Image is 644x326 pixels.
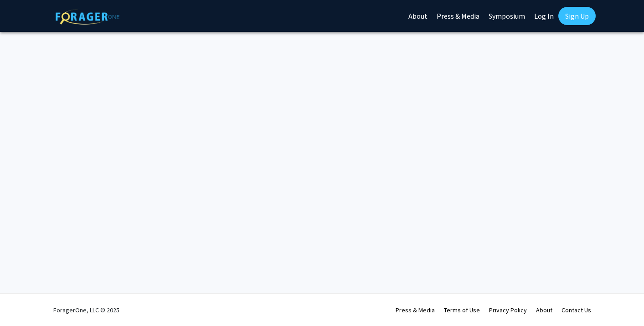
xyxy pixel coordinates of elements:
a: Contact Us [562,306,591,314]
a: Privacy Policy [489,306,527,314]
a: Press & Media [396,306,435,314]
a: Sign Up [558,7,596,25]
div: ForagerOne, LLC © 2025 [53,294,119,326]
a: About [536,306,552,314]
a: Terms of Use [444,306,480,314]
img: ForagerOne Logo [56,9,119,25]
